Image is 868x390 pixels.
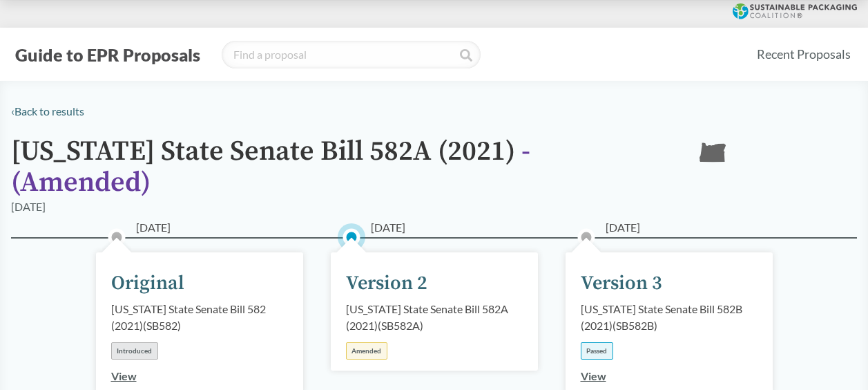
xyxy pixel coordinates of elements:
[111,269,184,298] div: Original
[11,44,204,66] button: Guide to EPR Proposals
[346,269,427,298] div: Version 2
[581,269,662,298] div: Version 3
[581,369,606,382] a: View
[371,219,405,236] span: [DATE]
[346,301,523,334] div: [US_STATE] State Senate Bill 582A (2021) ( SB582A )
[136,219,171,236] span: [DATE]
[11,134,530,200] span: - ( Amended )
[111,342,158,360] div: Introduced
[581,301,758,334] div: [US_STATE] State Senate Bill 582B (2021) ( SB582B )
[606,219,640,236] span: [DATE]
[111,301,288,334] div: [US_STATE] State Senate Bill 582 (2021) ( SB582 )
[11,104,84,118] a: ‹Back to results
[11,136,674,198] h1: [US_STATE] State Senate Bill 582A (2021)
[222,41,481,68] input: Find a proposal
[11,198,46,215] div: [DATE]
[111,369,137,382] a: View
[581,342,613,360] div: Passed
[346,342,387,360] div: Amended
[751,39,857,70] a: Recent Proposals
